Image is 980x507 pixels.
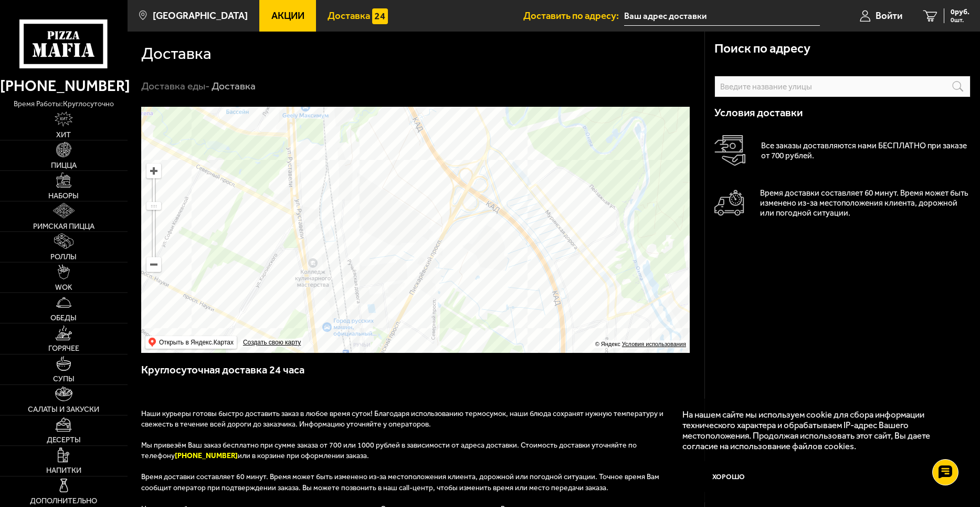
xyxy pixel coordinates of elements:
span: Напитки [46,467,81,474]
h3: Круглосуточная доставка 24 часа [141,362,691,388]
h1: Доставка [141,45,212,62]
p: На нашем сайте мы используем cookie для сбора информации технического характера и обрабатываем IP... [682,409,950,452]
span: [GEOGRAPHIC_DATA] [153,11,248,21]
input: Ваш адрес доставки [624,6,820,26]
span: Римская пицца [33,222,94,230]
span: Обеды [50,314,77,321]
span: Пицца [51,161,77,169]
span: Доставить по адресу: [523,11,624,21]
img: 15daf4d41897b9f0e9f617042186c801.svg [372,8,387,24]
p: Время доставки составляет 60 минут. Время может быть изменено из-за местоположения клиента, дорож... [760,188,971,218]
a: Создать свою карту [241,339,303,347]
img: Оплата доставки [714,135,745,166]
span: Дополнительно [30,497,97,504]
span: Супы [53,375,75,382]
span: Войти [876,11,902,21]
span: Акции [271,11,304,21]
span: Горячее [48,344,79,352]
span: Роллы [50,253,77,260]
button: Хорошо [682,461,774,492]
ymaps: Открыть в Яндекс.Картах [159,336,234,349]
img: Автомобиль доставки [714,190,744,216]
span: Салаты и закуски [28,405,99,413]
span: 0 руб. [951,8,970,16]
span: 0 шт. [951,17,970,23]
a: Доставка еды- [141,80,210,92]
h3: Условия доставки [714,107,970,118]
span: Мы привезём Ваш заказ бесплатно при сумме заказа от 700 или 1000 рублей в зависимости от адреса д... [141,441,637,460]
input: Введите название улицы [714,76,970,97]
ymaps: © Яндекс [595,341,620,347]
span: Наборы [48,192,79,199]
span: Доставка [328,11,370,21]
span: WOK [55,283,72,291]
h3: Поиск по адресу [714,42,810,55]
span: Наши курьеры готовы быстро доставить заказ в любое время суток! Благодаря использованию термосумо... [141,409,663,429]
ymaps: Открыть в Яндекс.Картах [145,336,237,349]
a: Условия использования [622,341,686,347]
p: Все заказы доставляются нами БЕСПЛАТНО при заказе от 700 рублей. [761,140,971,161]
b: [PHONE_NUMBER] [175,451,238,460]
span: Хит [56,131,71,138]
span: Время доставки составляет 60 минут. Время может быть изменено из-за местоположения клиента, дорож... [141,472,659,492]
div: Доставка [212,79,256,93]
span: Десерты [47,436,81,443]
